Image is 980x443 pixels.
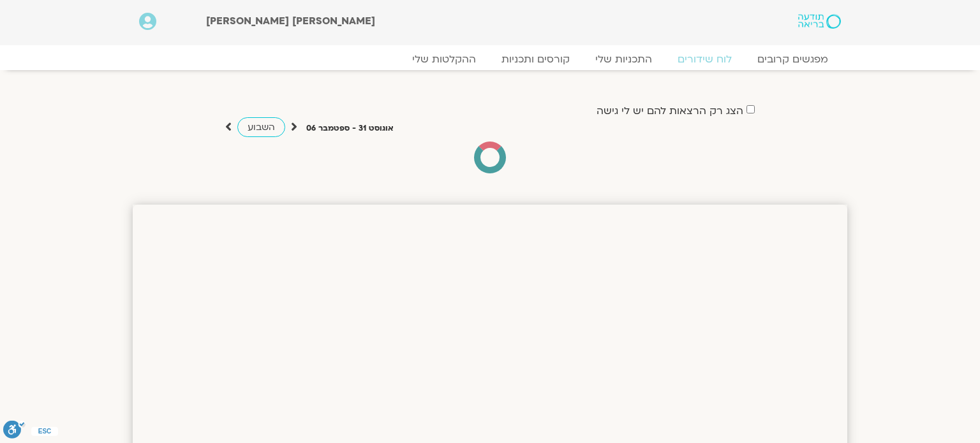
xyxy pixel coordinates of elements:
p: אוגוסט 31 - ספטמבר 06 [306,122,394,135]
a: לוח שידורים [665,53,745,66]
span: השבוע [248,121,275,133]
label: הצג רק הרצאות להם יש לי גישה [597,105,743,117]
a: התכניות שלי [583,53,665,66]
a: ההקלטות שלי [399,53,489,66]
span: [PERSON_NAME] [PERSON_NAME] [206,14,375,28]
nav: Menu [139,53,841,66]
a: השבוע [237,117,285,137]
a: קורסים ותכניות [489,53,583,66]
a: מפגשים קרובים [745,53,841,66]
